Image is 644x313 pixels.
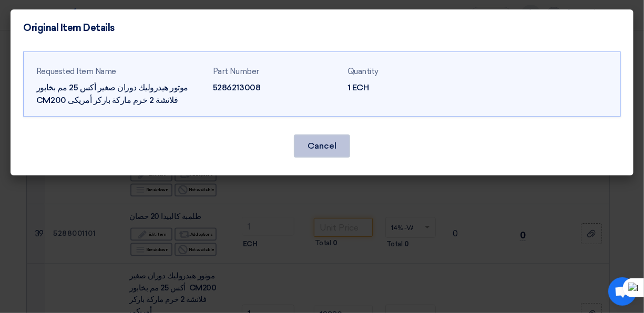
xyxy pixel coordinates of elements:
[347,66,474,78] div: Quantity
[213,81,339,94] div: 5286213008
[36,81,205,107] div: موتور هيدروليك دوران صغير أكس 25 مم بخابور CM200 فلانشة 2 خرم ماركة باركر أمريكى
[294,134,350,158] button: Cancel
[608,277,637,306] a: Open chat
[347,81,474,94] div: 1 ECH
[213,66,339,78] div: Part Number
[36,66,205,78] div: Requested Item Name
[23,22,115,34] h4: Original Item Details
